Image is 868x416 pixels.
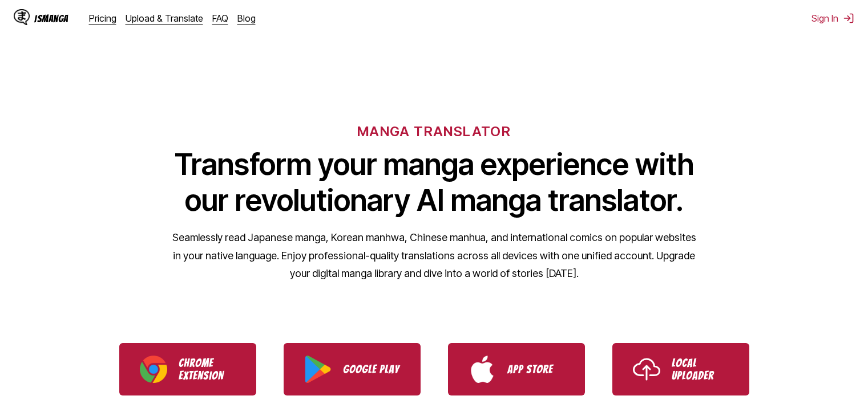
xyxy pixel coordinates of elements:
[343,363,400,376] p: Google Play
[843,13,854,24] img: Sign out
[448,343,585,395] a: Download IsManga from App Store
[612,343,749,395] a: Use IsManga Local Uploader
[89,13,116,24] a: Pricing
[179,357,236,382] p: Chrome Extension
[34,13,68,24] div: IsManga
[284,343,421,395] a: Download IsManga from Google Play
[237,13,256,24] a: Blog
[172,146,697,218] h1: Transform your manga experience with our revolutionary AI manga translator.
[304,356,332,383] img: Google Play logo
[812,13,854,24] button: Sign In
[212,13,228,24] a: FAQ
[119,343,256,395] a: Download IsManga Chrome Extension
[357,123,511,140] h6: MANGA TRANSLATOR
[140,356,167,383] img: Chrome logo
[126,13,203,24] a: Upload & Translate
[14,9,89,27] a: IsManga LogoIsManga
[469,356,496,383] img: App Store logo
[172,229,697,283] p: Seamlessly read Japanese manga, Korean manhwa, Chinese manhua, and international comics on popula...
[672,357,729,382] p: Local Uploader
[14,9,30,25] img: IsManga Logo
[633,356,660,383] img: Upload icon
[507,363,564,376] p: App Store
